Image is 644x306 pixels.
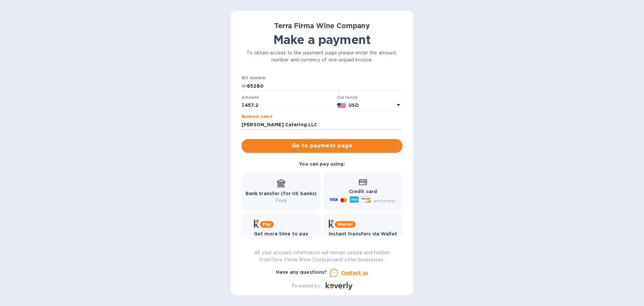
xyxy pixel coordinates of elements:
b: USD [348,102,359,108]
b: Instant transfers via Wallet [329,231,397,236]
label: Business name [241,115,272,119]
p: Free [246,197,317,204]
b: Terra Firma Wine Company [274,21,370,30]
b: You can pay using: [299,161,345,167]
input: Enter business name [241,120,402,130]
label: Amount [241,95,259,99]
b: Wallet [337,222,353,227]
span: Go to payment page [247,142,397,150]
b: Pay [263,222,271,227]
b: Bank transfer (for US banks) [246,191,317,196]
b: Have any questions? [276,269,327,275]
p: To obtain access to the payment page please enter the amount, number and currency of one unpaid i... [241,49,402,63]
p: $ [241,102,245,109]
span: and more... [374,198,398,203]
p: Powered by [291,282,320,290]
u: Contact us [341,270,368,275]
input: Enter bill number [247,81,402,91]
label: Bill number [241,76,266,80]
b: Currency [337,95,358,100]
p: All your account information will remain secure and hidden from Terra Firma Wine Company and othe... [241,249,402,263]
button: Go to payment page [241,139,402,152]
img: USD [337,103,346,108]
p: № [241,83,247,90]
input: 0.00 [245,100,334,111]
b: Credit card [349,189,377,194]
h1: Make a payment [241,33,402,47]
b: Get more time to pay [254,231,309,236]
